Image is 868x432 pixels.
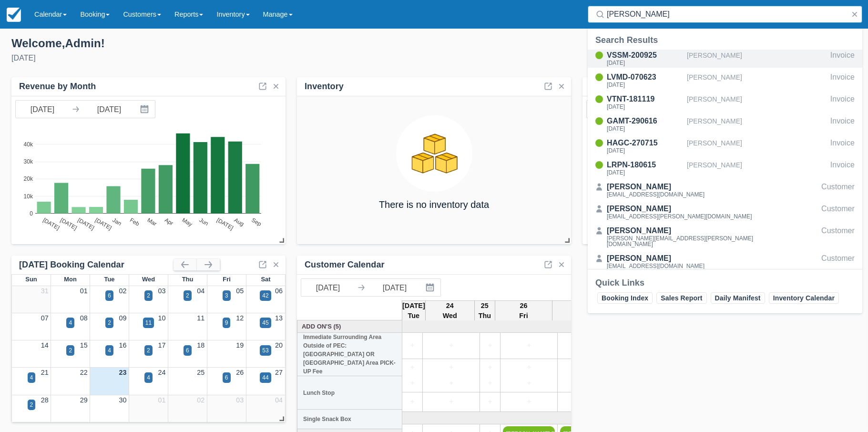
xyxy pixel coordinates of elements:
[25,276,37,283] span: Sun
[587,101,640,118] input: Start Date
[262,346,268,355] div: 53
[297,333,402,376] th: Immediate Surrounding Area Outside of PEC: [GEOGRAPHIC_DATA] OR [GEOGRAPHIC_DATA] Area PICK-UP Fee
[552,300,609,321] th: 27 Sat
[830,93,855,112] div: Invoice
[297,376,402,410] th: Lunch Stop
[687,159,827,177] div: [PERSON_NAME]
[368,279,421,296] input: End Date
[119,341,127,349] a: 16
[821,203,855,221] div: Customer
[405,378,420,389] a: +
[687,50,827,68] div: [PERSON_NAME]
[69,319,72,327] div: 4
[262,319,268,327] div: 45
[482,340,498,351] a: +
[588,50,862,68] a: VSSM-200925[DATE][PERSON_NAME]Invoice
[158,314,165,322] a: 10
[687,93,827,112] div: [PERSON_NAME]
[607,93,683,105] div: VTNT-181119
[503,397,555,407] a: +
[147,346,150,355] div: 2
[560,362,612,373] a: +
[80,369,88,376] a: 22
[607,203,752,215] div: [PERSON_NAME]
[495,300,552,321] th: 26 Fri
[830,50,855,68] div: Invoice
[225,373,228,382] div: 6
[597,292,653,304] a: Booking Index
[41,314,49,322] a: 07
[588,253,862,271] a: [PERSON_NAME][EMAIL_ADDRESS][DOMAIN_NAME]Customer
[80,396,88,404] a: 29
[300,322,400,331] a: Add On's (5)
[158,287,165,295] a: 03
[236,341,244,349] a: 19
[503,378,555,389] a: +
[607,126,683,132] div: [DATE]
[607,137,683,149] div: HAGC-270715
[560,397,612,407] a: +
[80,314,88,322] a: 08
[482,378,498,389] a: +
[11,36,427,51] div: Welcome , Admin !
[275,287,283,295] a: 06
[225,319,228,327] div: 9
[136,101,155,118] button: Interact with the calendar and add the check-in date for your trip.
[186,291,189,300] div: 2
[402,300,426,321] th: [DATE] Tue
[147,373,150,382] div: 4
[30,373,33,382] div: 4
[104,276,114,283] span: Tue
[607,159,683,171] div: LRPN-180615
[158,396,165,404] a: 01
[197,396,204,404] a: 02
[588,159,862,177] a: LRPN-180615[DATE][PERSON_NAME]Invoice
[687,115,827,134] div: [PERSON_NAME]
[425,362,477,373] a: +
[405,340,420,351] a: +
[405,397,420,407] a: +
[425,397,477,407] a: +
[821,225,855,249] div: Customer
[607,104,683,110] div: [DATE]
[197,287,204,295] a: 04
[64,276,77,283] span: Mon
[421,279,440,296] button: Interact with the calendar and add the check-in date for your trip.
[197,369,204,376] a: 25
[82,101,136,118] input: End Date
[16,101,69,118] input: Start Date
[482,397,498,407] a: +
[108,346,111,355] div: 4
[297,410,402,429] th: Single Snack Box
[119,396,127,404] a: 30
[607,72,683,83] div: LVMD-070623
[588,115,862,134] a: GAMT-290616[DATE][PERSON_NAME]Invoice
[41,341,49,349] a: 14
[19,81,96,92] div: Revenue by Month
[560,340,612,351] a: +
[261,276,270,283] span: Sat
[607,82,683,88] div: [DATE]
[425,300,474,321] th: 24 Wed
[145,319,152,327] div: 11
[186,346,189,355] div: 6
[223,276,231,283] span: Fri
[607,50,683,61] div: VSSM-200925
[595,277,855,288] div: Quick Links
[830,115,855,134] div: Invoice
[607,253,705,264] div: [PERSON_NAME]
[656,292,706,304] a: Sales Report
[588,93,862,112] a: VTNT-181119[DATE][PERSON_NAME]Invoice
[275,314,283,322] a: 13
[687,137,827,155] div: [PERSON_NAME]
[236,369,244,376] a: 26
[41,396,49,404] a: 28
[607,225,787,237] div: [PERSON_NAME]
[588,203,862,221] a: [PERSON_NAME][EMAIL_ADDRESS][PERSON_NAME][DOMAIN_NAME]Customer
[503,340,555,351] a: +
[197,314,204,322] a: 11
[607,115,683,127] div: GAMT-290616
[142,276,155,283] span: Wed
[687,72,827,90] div: [PERSON_NAME]
[405,362,420,373] a: +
